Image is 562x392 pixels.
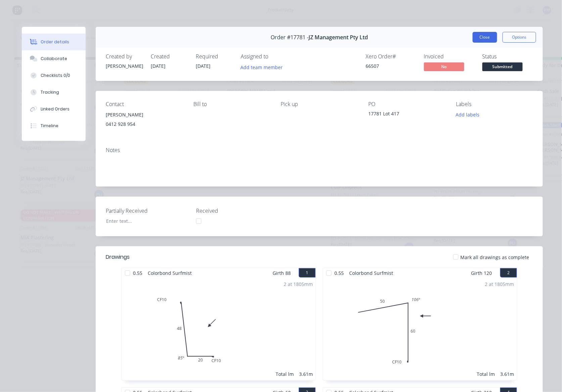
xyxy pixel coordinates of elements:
div: Contact [106,101,183,107]
label: Partially Received [106,207,190,215]
div: 0CF1048CF102085º2 at 1805mmTotal lm3.61m [122,278,316,380]
div: Pick up [281,101,358,107]
div: Drawings [106,253,130,261]
button: 1 [299,268,316,278]
button: Close [473,32,497,43]
button: Add labels [452,110,483,119]
div: 3.61m [501,371,514,378]
div: Timeline [41,123,58,129]
div: 3.61m [299,371,313,378]
div: Created [151,53,188,60]
span: 0.55 [332,268,346,278]
span: 0.55 [130,268,145,278]
div: Tracking [41,89,59,95]
div: [PERSON_NAME] [106,110,183,119]
div: [PERSON_NAME]0412 928 954 [106,110,183,132]
div: Order details [41,39,69,45]
div: Bill to [193,101,270,107]
button: 2 [500,268,517,278]
div: Checklists 0/0 [41,72,70,79]
span: [DATE] [151,63,166,69]
button: Add team member [241,62,286,71]
span: No [424,62,464,71]
div: Linked Orders [41,106,69,112]
span: Colorbond Surfmist [145,268,194,278]
span: Submitted [482,62,523,71]
span: JZ Management Pty Ltd [309,34,368,41]
span: Girth 88 [273,268,291,278]
div: Assigned to [241,53,308,60]
button: Order details [22,34,86,50]
div: Invoiced [424,53,474,60]
div: 2 at 1805mm [485,281,514,288]
span: Order #17781 - [271,34,309,41]
span: Mark all drawings as complete [461,254,529,261]
div: 17781 Lot 417 [368,110,445,119]
div: Labels [456,101,533,107]
div: Collaborate [41,56,67,62]
div: 0412 928 954 [106,119,183,129]
div: Required [196,53,233,60]
button: Timeline [22,117,86,134]
button: Submitted [482,62,523,72]
span: Colorbond Surfmist [346,268,396,278]
label: Received [196,207,280,215]
div: [PERSON_NAME] [106,62,143,69]
button: Add team member [237,62,286,71]
span: [DATE] [196,63,210,69]
div: Total lm [477,371,495,378]
div: 050CF1060106º2 at 1805mmTotal lm3.61m [323,278,517,380]
span: Girth 120 [471,268,492,278]
div: Created by [106,53,143,60]
button: Tracking [22,84,86,101]
button: Collaborate [22,50,86,67]
div: Total lm [276,371,294,378]
button: Linked Orders [22,101,86,117]
div: 2 at 1805mm [284,281,313,288]
div: Xero Order # [366,53,416,60]
button: Checklists 0/0 [22,67,86,84]
button: Options [503,32,536,43]
div: PO [368,101,445,107]
div: 66507 [366,62,416,69]
div: Status [482,53,533,60]
div: Notes [106,147,533,153]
